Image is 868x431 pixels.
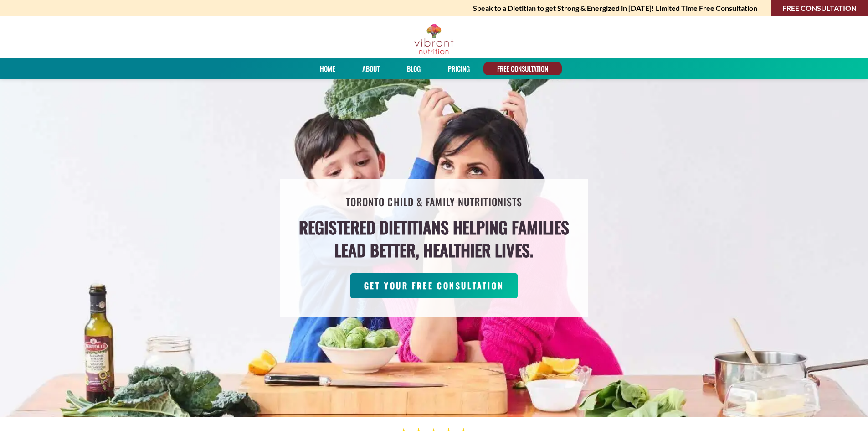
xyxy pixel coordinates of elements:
h2: Toronto Child & Family Nutritionists [346,193,523,211]
a: FREE CONSULTATION [494,62,551,75]
h4: Registered Dietitians helping families lead better, healthier lives. [299,216,569,262]
img: Vibrant Nutrition [414,23,454,55]
a: Home [317,62,338,75]
a: Blog [404,62,424,75]
strong: Speak to a Dietitian to get Strong & Energized in [DATE]! Limited Time Free Consultation [473,2,757,15]
a: About [359,62,383,75]
a: PRICING [445,62,473,75]
a: GET YOUR FREE CONSULTATION [350,273,518,298]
